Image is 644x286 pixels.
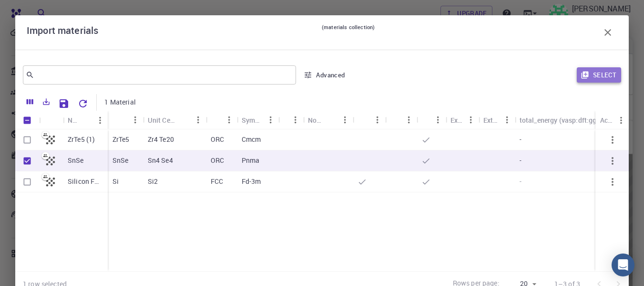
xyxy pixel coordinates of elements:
[222,112,237,127] button: Menu
[479,111,515,129] div: Ext+web
[242,177,261,186] p: Fd-3m
[358,112,373,127] button: Sort
[520,111,605,129] div: total_energy (vasp:dft:gga:pbe)
[211,135,224,144] p: ORC
[237,111,278,129] div: Symmetry
[450,111,463,129] div: Ext+lnk
[300,67,349,83] button: Advanced
[211,112,226,127] button: Sort
[390,112,405,127] button: Sort
[206,111,237,129] div: Lattice
[104,97,136,107] p: 1 Material
[77,113,92,128] button: Sort
[577,67,621,83] button: Select
[39,111,63,129] div: Icon
[595,111,629,129] div: Actions
[421,112,437,127] button: Sort
[500,112,515,127] button: Menu
[263,112,278,127] button: Menu
[417,111,446,129] div: Public
[112,135,130,144] p: ZrTe5
[613,113,629,128] button: Menu
[148,111,175,129] div: Unit Cell Formula
[68,177,103,186] p: Silicon FCC
[515,111,621,129] div: total_energy (vasp:dft:gga:pbe)
[520,156,521,165] p: -
[430,112,446,127] button: Menu
[242,111,263,129] div: Symmetry
[148,135,174,144] p: Zr4 Te20
[68,156,84,165] p: SnSe
[322,23,375,42] small: (materials collection)
[27,23,617,42] div: Import materials
[128,112,143,127] button: Menu
[38,94,54,109] button: Export
[19,7,53,15] span: Support
[612,254,634,276] div: Open Intercom Messenger
[242,135,261,144] p: Cmcm
[22,94,38,109] button: Columns
[278,111,303,129] div: Tags
[175,112,191,127] button: Sort
[520,135,521,144] p: -
[288,112,303,127] button: Menu
[143,111,206,129] div: Unit Cell Formula
[63,111,108,129] div: Name
[483,111,500,129] div: Ext+web
[148,156,173,165] p: Sn4 Se4
[73,94,92,113] button: Reset Explorer Settings
[353,111,385,129] div: Default
[600,111,613,129] div: Actions
[68,135,95,144] p: ZrTe5 (1)
[401,112,417,127] button: Menu
[515,171,621,192] div: -
[370,112,385,127] button: Menu
[112,156,129,165] p: SnSe
[242,156,260,165] p: Pnma
[108,111,143,129] div: Formula
[211,156,224,165] p: ORC
[211,177,223,186] p: FCC
[92,113,108,128] button: Menu
[191,112,206,127] button: Menu
[148,177,158,186] p: Si2
[303,111,353,129] div: Non-periodic
[446,111,479,129] div: Ext+lnk
[385,111,417,129] div: Shared
[308,111,322,129] div: Non-periodic
[54,94,73,113] button: Save Explorer Settings
[68,111,77,129] div: Name
[112,177,119,186] p: Si
[337,112,353,127] button: Menu
[112,112,128,127] button: Sort
[322,112,337,127] button: Sort
[463,112,479,127] button: Menu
